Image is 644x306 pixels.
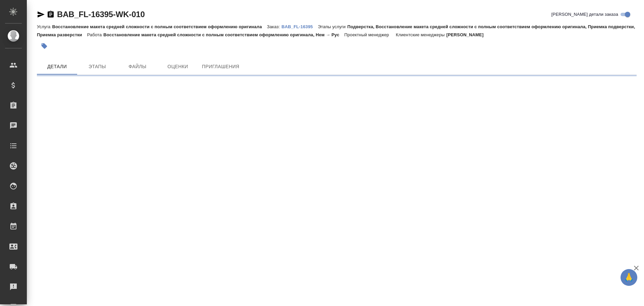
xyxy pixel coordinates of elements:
p: Проектный менеджер [344,32,391,37]
p: Работа [87,32,104,37]
button: Добавить тэг [37,39,52,53]
p: Услуга [37,24,52,29]
a: BAB_FL-16395 [281,24,318,29]
span: Этапы [81,62,113,71]
a: BAB_FL-16395-WK-010 [57,10,145,19]
p: Восстановление макета средней сложности с полным соответствием оформлению оригинала [52,24,267,29]
span: Оценки [162,62,194,71]
p: Клиентские менеджеры [396,32,446,37]
button: Скопировать ссылку [47,10,55,18]
p: BAB_FL-16395 [281,24,318,29]
span: [PERSON_NAME] детали заказа [551,11,618,18]
p: Этапы услуги [318,24,347,29]
button: 🙏 [621,269,637,286]
p: Заказ: [267,24,281,29]
span: Приглашения [202,62,239,71]
span: Детали [41,62,73,71]
p: [PERSON_NAME] [446,32,489,37]
p: Восстановление макета средней сложности с полным соответствием оформлению оригинала, Нем → Рус [103,32,344,37]
span: Файлы [121,62,154,71]
button: Скопировать ссылку для ЯМессенджера [37,10,45,18]
span: 🙏 [623,270,635,285]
